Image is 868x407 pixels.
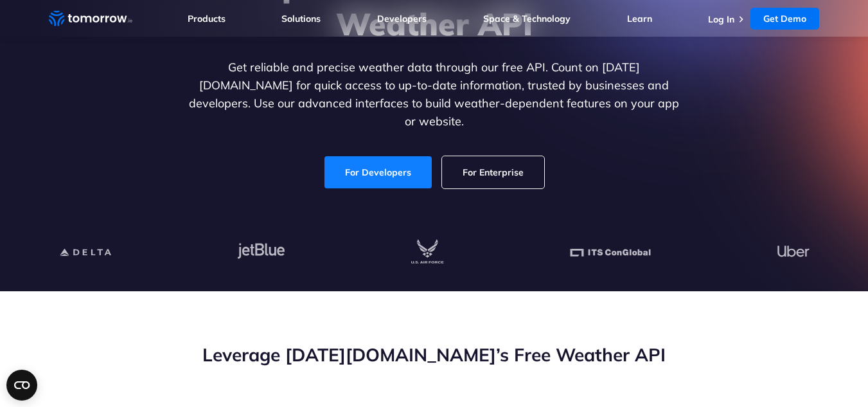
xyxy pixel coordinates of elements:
[49,9,132,28] a: Home link
[750,8,819,30] a: Get Demo
[627,13,652,24] a: Learn
[188,13,226,24] a: Products
[483,13,571,24] a: Space & Technology
[6,370,37,401] button: Open CMP widget
[324,156,432,188] a: For Developers
[442,156,544,188] a: For Enterprise
[708,14,734,25] a: Log In
[49,343,820,367] h2: Leverage [DATE][DOMAIN_NAME]’s Free Weather API
[186,59,682,131] p: Get reliable and precise weather data through our free API. Count on [DATE][DOMAIN_NAME] for quic...
[281,13,321,24] a: Solutions
[377,13,427,24] a: Developers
